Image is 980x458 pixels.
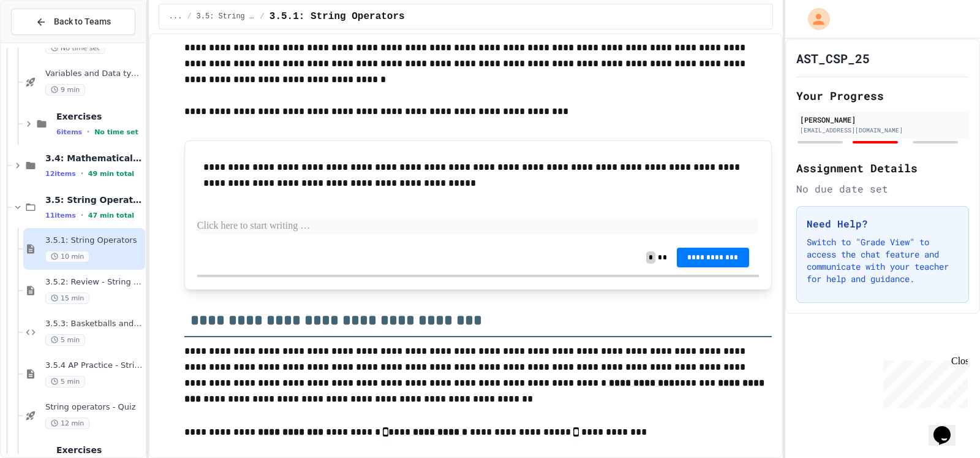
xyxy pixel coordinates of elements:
h3: Need Help? [807,216,959,231]
span: No time set [94,128,138,136]
span: 49 min total [88,170,134,178]
div: No due date set [796,181,969,196]
span: 5 min [45,334,85,346]
span: 3.5: String Operators [197,12,255,21]
span: Variables and Data types - quiz [45,69,143,79]
span: 11 items [45,212,76,219]
span: 47 min total [88,212,134,219]
span: 3.5.2: Review - String Operators [45,277,143,288]
span: 3.5.1: String Operators [45,235,143,246]
span: 3.5: String Operators [45,194,143,205]
iframe: chat widget [878,356,968,408]
p: Switch to "Grade View" to access the chat feature and communicate with your teacher for help and ... [807,236,959,285]
h2: Assignment Details [796,159,969,177]
div: My Account [795,5,833,33]
span: 6 items [56,128,82,136]
h1: AST_CSP_25 [796,50,870,67]
span: / [187,12,191,21]
span: 12 min [45,418,89,429]
span: 15 min [45,292,89,304]
span: 3.4: Mathematical Operators [45,153,143,164]
button: Back to Teams [11,9,135,35]
span: 9 min [45,84,85,96]
div: [PERSON_NAME] [800,114,965,125]
span: Exercises [56,445,143,456]
span: 12 items [45,170,76,178]
span: String operators - Quiz [45,402,143,413]
span: No time set [45,42,105,54]
span: 10 min [45,251,89,262]
span: • [81,210,83,220]
span: • [87,127,89,137]
span: Exercises [56,111,143,122]
iframe: chat widget [929,409,968,446]
span: ... [169,12,183,21]
span: 3.5.4 AP Practice - String Manipulation [45,361,143,371]
div: Chat with us now!Close [5,5,85,78]
h2: Your Progress [796,87,969,104]
span: 5 min [45,376,85,387]
span: 3.5.3: Basketballs and Footballs [45,319,143,329]
div: [EMAIL_ADDRESS][DOMAIN_NAME] [800,126,965,135]
span: Back to Teams [54,15,111,28]
span: 3.5.1: String Operators [269,9,405,24]
span: • [81,169,83,178]
span: / [260,12,265,21]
